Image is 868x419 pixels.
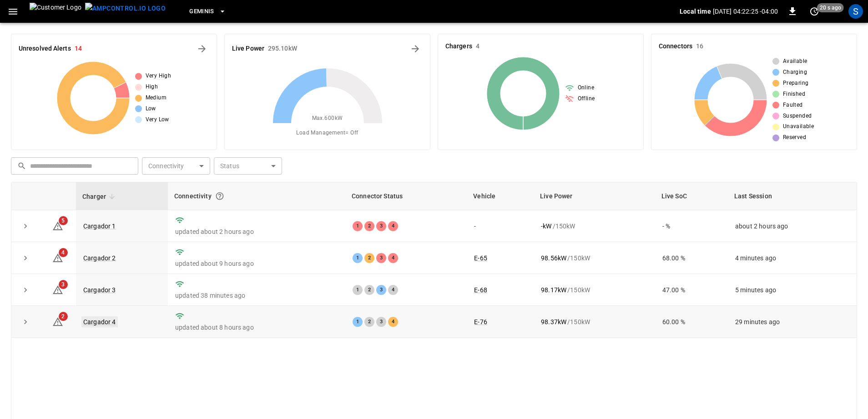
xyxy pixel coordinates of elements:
[476,41,479,52] h6: 4
[353,221,363,231] div: 1
[541,285,566,295] p: 98.17 kW
[146,93,167,103] span: Medium
[146,115,169,124] span: Very Low
[83,222,116,230] a: Cargador 1
[376,285,386,295] div: 3
[467,210,534,242] td: -
[175,291,338,300] p: updated 38 minutes ago
[388,285,398,295] div: 4
[353,285,363,295] div: 1
[59,280,68,289] span: 3
[388,317,398,327] div: 4
[364,221,374,231] div: 2
[52,318,63,325] a: 2
[578,94,595,103] span: Offline
[541,253,648,263] div: / 150 kW
[848,4,863,19] div: profile-icon
[30,3,81,20] img: Customer Logo
[728,274,857,306] td: 5 minutes ago
[578,83,594,93] span: Online
[52,222,63,229] a: 5
[376,221,386,231] div: 3
[175,259,338,268] p: updated about 9 hours ago
[81,316,118,327] a: Cargador 4
[408,41,423,56] button: Energy Overview
[541,317,648,326] div: / 150 kW
[728,182,857,210] th: Last Session
[388,253,398,263] div: 4
[783,101,803,110] span: Faulted
[174,188,339,204] div: Connectivity
[146,83,158,92] span: High
[655,306,728,338] td: 60.00 %
[19,251,32,265] button: expand row
[195,41,209,56] button: All Alerts
[713,7,778,16] p: [DATE] 04:22:25 -04:00
[728,210,857,242] td: about 2 hours ago
[376,317,386,327] div: 3
[312,114,343,123] span: Max. 600 kW
[85,3,166,14] img: ampcontrol.io logo
[75,44,82,54] h6: 14
[655,242,728,274] td: 68.00 %
[655,210,728,242] td: - %
[19,219,32,233] button: expand row
[59,216,68,225] span: 5
[364,285,374,295] div: 2
[296,129,358,138] span: Load Management = Off
[541,253,566,263] p: 98.56 kW
[783,68,807,77] span: Charging
[783,57,807,66] span: Available
[146,72,172,81] span: Very High
[212,188,228,204] button: Connection between the charger and our software.
[52,286,63,293] a: 3
[541,285,648,295] div: / 150 kW
[82,191,118,202] span: Charger
[680,7,711,16] p: Local time
[376,253,386,263] div: 3
[783,112,812,121] span: Suspended
[474,254,487,262] a: E-65
[728,306,857,338] td: 29 minutes ago
[728,242,857,274] td: 4 minutes ago
[345,182,467,210] th: Connector Status
[59,248,68,257] span: 4
[445,41,472,52] h6: Chargers
[364,253,374,263] div: 2
[146,104,156,114] span: Low
[534,182,655,210] th: Live Power
[353,317,363,327] div: 1
[541,222,551,231] p: - kW
[19,315,32,329] button: expand row
[52,253,63,261] a: 4
[817,3,844,12] span: 20 s ago
[189,6,214,17] span: Geminis
[19,283,32,297] button: expand row
[175,323,338,332] p: updated about 8 hours ago
[186,3,230,21] button: Geminis
[232,44,264,54] h6: Live Power
[59,312,68,321] span: 2
[83,286,116,294] a: Cargador 3
[467,182,534,210] th: Vehicle
[783,133,806,142] span: Reserved
[659,41,692,52] h6: Connectors
[364,317,374,327] div: 2
[268,44,297,54] h6: 295.10 kW
[388,221,398,231] div: 4
[541,222,648,231] div: / 150 kW
[783,122,814,131] span: Unavailable
[83,254,116,262] a: Cargador 2
[783,79,809,88] span: Preparing
[353,253,363,263] div: 1
[175,227,338,236] p: updated about 2 hours ago
[783,90,805,99] span: Finished
[807,4,822,19] button: set refresh interval
[19,44,71,54] h6: Unresolved Alerts
[474,318,487,326] a: E-76
[655,274,728,306] td: 47.00 %
[541,317,566,326] p: 98.37 kW
[474,286,487,294] a: E-68
[696,41,703,52] h6: 16
[655,182,728,210] th: Live SoC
